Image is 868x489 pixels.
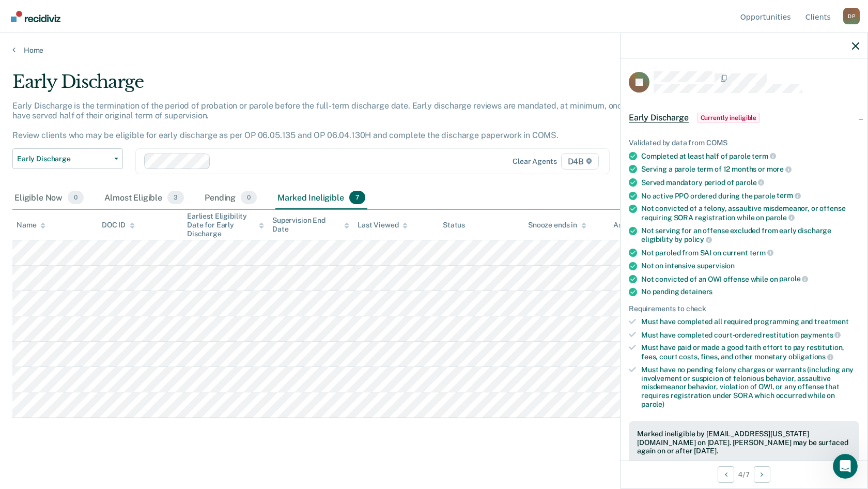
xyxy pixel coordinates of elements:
p: Early Discharge is the termination of the period of probation or parole before the full-term disc... [12,101,654,141]
span: 0 [241,191,257,204]
div: Supervision End Date [272,216,349,234]
button: Next Opportunity [754,466,770,483]
img: Recidiviz [11,11,60,22]
div: Must have completed all required programming and [641,317,859,326]
div: Not convicted of a felony, assaultive misdemeanor, or offense requiring SORA registration while on [641,204,859,222]
div: Not serving for an offense excluded from early discharge eligibility by [641,226,859,244]
span: 0 [68,191,84,204]
div: Completed at least half of parole [641,151,859,161]
div: Early Discharge [12,71,663,101]
iframe: Intercom live chat [833,454,858,479]
span: Currently ineligible [697,113,761,123]
span: Early Discharge [629,113,689,123]
a: Home [12,45,856,55]
span: parole [735,178,764,187]
span: obligations [788,353,833,361]
span: detainers [680,287,712,296]
div: Assigned to [613,221,662,230]
div: Marked ineligible by [EMAIL_ADDRESS][US_STATE][DOMAIN_NAME] on [DATE]. [PERSON_NAME] may be surfa... [637,430,851,455]
div: Eligible Now [12,187,86,209]
span: 7 [349,191,365,204]
span: payments [800,331,841,339]
div: Marked Ineligible [275,187,367,209]
div: No pending [641,287,859,296]
span: parole) [641,400,664,408]
span: 3 [167,191,184,204]
div: Must have no pending felony charges or warrants (including any involvement or suspicion of feloni... [641,365,859,409]
div: Status [443,221,465,230]
div: Snooze ends in [528,221,586,230]
div: Almost Eligible [102,187,186,209]
div: Not convicted of an OWI offense while on [641,274,859,284]
span: D4B [561,153,599,170]
div: Serving a parole term of 12 months or [641,164,859,174]
span: supervision [697,262,735,270]
div: Earliest Eligibility Date for Early Discharge [187,212,264,238]
div: Requirements to check [629,304,859,313]
div: 4 / 7 [621,461,867,488]
span: term [777,191,800,200]
div: Name [17,221,45,230]
div: Validated by data from COMS [629,139,859,147]
div: Must have paid or made a good faith effort to pay restitution, fees, court costs, fines, and othe... [641,343,859,361]
div: Served mandatory period of [641,178,859,187]
div: DOC ID [102,221,135,230]
button: Previous Opportunity [718,466,734,483]
button: Profile dropdown button [843,8,860,24]
div: Last Viewed [358,221,408,230]
div: Not paroled from SAI on current [641,248,859,257]
span: treatment [814,317,849,326]
span: term [750,249,773,257]
div: Clear agents [513,157,556,166]
div: D P [843,8,860,24]
span: Early Discharge [17,155,110,163]
span: policy [684,235,712,243]
div: Early DischargeCurrently ineligible [621,101,867,134]
span: parole [766,213,795,222]
div: Must have completed court-ordered restitution [641,330,859,340]
div: No active PPO ordered during the parole [641,191,859,201]
span: parole [779,274,808,283]
span: more [767,165,792,173]
div: Not on intensive [641,262,859,270]
span: term [752,152,776,160]
div: Pending [203,187,259,209]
